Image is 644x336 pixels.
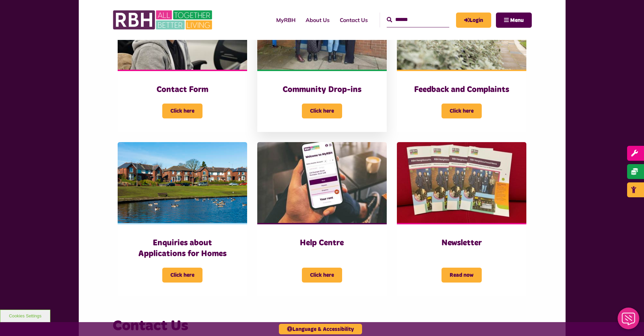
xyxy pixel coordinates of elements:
[302,104,342,118] span: Click here
[335,11,373,29] a: Contact Us
[456,13,491,28] a: MyRBH
[257,142,387,223] img: Myrbh Man Wth Mobile Correct
[271,11,301,29] a: MyRBH
[397,142,526,223] img: RBH Newsletter Copies
[271,238,373,248] h3: Help Centre
[257,142,387,296] a: Help Centre Click here
[279,324,362,334] button: Language & Accessibility
[131,238,234,259] h3: Enquiries about Applications for Homes
[162,268,202,283] span: Click here
[442,104,482,118] span: Click here
[113,7,214,33] img: RBH
[442,268,482,283] span: Read now
[118,142,247,223] img: Dewhirst Rd 03
[510,18,524,23] span: Menu
[131,85,234,95] h3: Contact Form
[387,13,449,27] input: Search
[397,142,526,296] a: Newsletter Read now
[271,85,373,95] h3: Community Drop-ins
[301,11,335,29] a: About Us
[113,316,532,336] h3: Contact Us
[410,85,513,95] h3: Feedback and Complaints
[162,104,202,118] span: Click here
[496,13,532,28] button: Navigation
[118,142,247,296] a: Enquiries about Applications for Homes Click here
[614,306,644,336] iframe: Netcall Web Assistant for live chat
[302,268,342,283] span: Click here
[410,238,513,248] h3: Newsletter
